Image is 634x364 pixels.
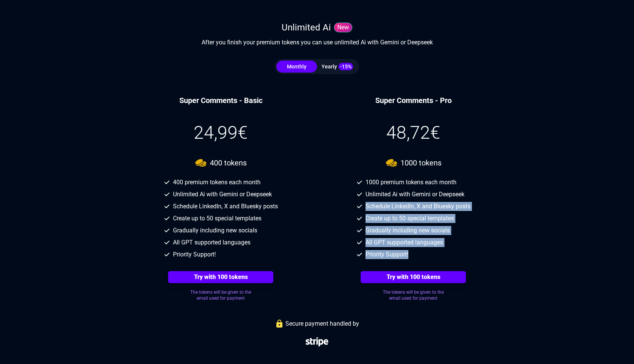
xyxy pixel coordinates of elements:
[173,214,261,223] span: Create up to 50 special templates
[379,289,447,301] span: The tokens will be given to the email used for payment
[366,190,464,199] span: Unlimited Ai with Gemini or Deepseek
[361,271,466,283] a: Try with 100 tokens
[400,158,441,168] span: 1000 tokens
[366,238,443,247] span: All GPT supported languages
[173,238,250,247] span: All GPT supported languages
[317,61,358,73] button: Yearly-15%
[130,95,311,106] h4: Super Comments - Basic
[173,190,272,199] span: Unlimited Ai with Gemini or Deepseek
[276,61,317,73] button: Monthly
[366,226,450,235] span: Gradually including new socials
[130,124,311,142] span: 24,99€
[323,95,504,106] h4: Super Comments - Pro
[173,250,216,259] span: Priority Support!
[173,202,278,211] span: Schedule LinkedIn, X and Bluesky posts
[366,178,457,187] span: 1000 premium tokens each month
[366,214,454,223] span: Create up to 50 special templates
[338,63,353,70] span: -15%
[323,124,504,142] span: 48,72€
[366,250,408,259] span: Priority Support!
[173,178,261,187] span: 400 premium tokens each month
[91,38,543,47] p: After you finish your premium tokens you can use unlimited Ai with Gemini or Deepseek
[334,23,352,32] span: New
[317,63,358,70] div: Yearly
[168,271,273,283] a: Try with 100 tokens
[173,226,257,235] span: Gradually including new socials
[282,21,331,33] h4: Unlimited Ai
[285,319,359,328] span: Secure payment handled by
[210,158,247,168] span: 400 tokens
[187,289,255,301] span: The tokens will be given to the email used for payment
[366,202,470,211] span: Schedule LinkedIn, X and Bluesky posts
